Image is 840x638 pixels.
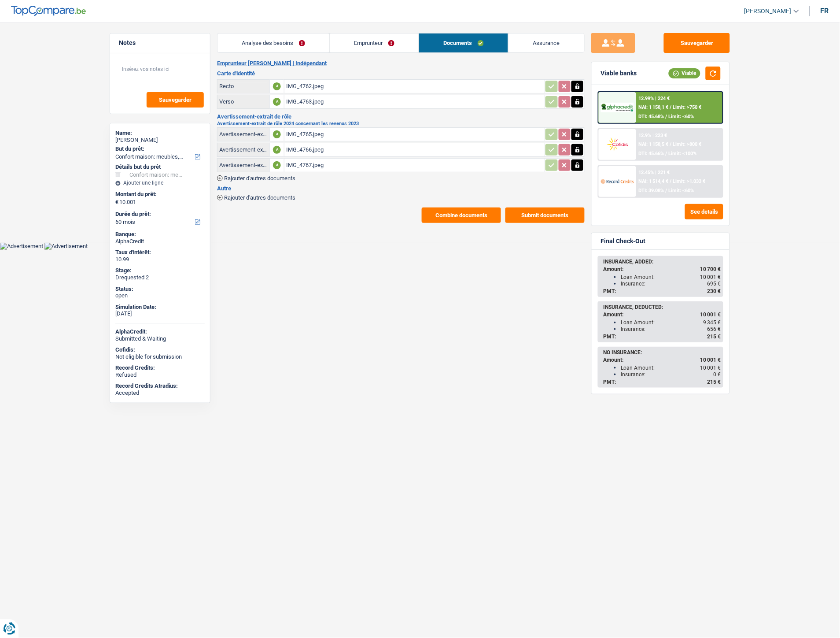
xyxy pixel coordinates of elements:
div: Name: [115,130,205,137]
button: Rajouter d'autres documents [217,175,295,181]
span: Limit: >750 € [673,104,702,110]
div: Viable banks [601,70,637,77]
div: Not eligible for submission [115,353,205,360]
span: Limit: >800 € [673,141,702,147]
div: open [115,292,205,299]
div: IMG_4765.jpeg [286,128,542,141]
div: IMG_4766.jpeg [286,143,542,156]
span: DTI: 45.68% [639,114,664,119]
div: Insurance: [621,281,721,287]
div: A [273,161,281,169]
div: AlphaCredit: [115,328,205,335]
span: / [670,178,672,184]
h2: Emprunteur [PERSON_NAME] | Indépendant [217,60,585,67]
div: Record Credits: [115,364,205,371]
span: / [670,104,672,110]
span: DTI: 39.08% [639,188,664,193]
div: IMG_4767.jpeg [286,159,542,172]
div: A [273,146,281,154]
span: 10 001 € [700,357,721,363]
div: Verso [219,98,268,105]
div: Loan Amount: [621,319,721,326]
span: 10 001 € [700,312,721,318]
span: Limit: >1.033 € [673,178,706,184]
div: Accepted [115,389,205,397]
span: Rajouter d'autres documents [224,195,295,200]
span: Limit: <60% [669,188,694,193]
img: TopCompare Logo [11,6,86,16]
span: / [666,151,667,156]
div: Drequested 2 [115,274,205,281]
span: 215 € [707,379,721,385]
a: Documents [419,33,508,52]
img: Record Credits [601,173,634,189]
div: A [273,130,281,138]
button: Rajouter d'autres documents [217,195,295,200]
div: Ajouter une ligne [115,180,205,186]
span: [PERSON_NAME] [744,7,792,15]
div: Refused [115,371,205,378]
img: Advertisement [44,243,88,250]
div: INSURANCE, DEDUCTED: [603,304,721,310]
button: See details [685,204,723,219]
div: A [273,98,281,106]
h5: Notes [119,39,201,47]
div: Stage: [115,267,205,274]
div: Insurance: [621,326,721,332]
button: Submit documents [505,208,585,223]
div: Simulation Date: [115,304,205,311]
div: Final Check-Out [601,237,645,245]
div: Taux d'intérêt: [115,249,205,256]
div: 12.9% | 223 € [639,133,667,138]
div: Avertissement-extrait de rôle 2024 concernant les revenus 2023 [219,131,268,137]
img: Cofidis [601,136,634,152]
span: 9 345 € [703,319,721,326]
div: IMG_4762.jpeg [286,80,542,93]
a: [PERSON_NAME] [737,4,799,19]
div: Status: [115,286,205,293]
span: 10 001 € [700,274,721,280]
div: Loan Amount: [621,365,721,371]
label: Durée du prêt: [115,211,203,218]
div: Insurance: [621,371,721,378]
a: Assurance [508,33,584,52]
div: IMG_4763.jpeg [286,95,542,108]
div: 12.99% | 224 € [639,96,670,101]
span: 215 € [707,334,721,340]
span: DTI: 45.66% [639,151,664,156]
span: / [666,188,667,193]
div: Viable [669,68,700,78]
a: Analyse des besoins [217,33,329,52]
h2: Avertissement-extrait de rôle 2024 concernant les revenus 2023 [217,121,585,126]
div: A [273,82,281,90]
div: Recto [219,83,268,89]
div: Loan Amount: [621,274,721,280]
div: 10.99 [115,256,205,263]
span: 0 € [713,371,721,378]
span: Limit: <100% [669,151,697,156]
a: Emprunteur [330,33,419,52]
span: NAI: 1 158,5 € [639,141,669,147]
h3: Autre [217,185,585,191]
span: NAI: 1 514,4 € [639,178,669,184]
button: Sauvegarder [664,33,730,53]
button: Combine documents [422,208,501,223]
div: [PERSON_NAME] [115,137,205,144]
label: But du prêt: [115,145,203,152]
div: PMT: [603,288,721,294]
div: INSURANCE, ADDED: [603,259,721,265]
span: / [670,141,672,147]
span: Limit: <60% [669,114,694,119]
div: Avertissement-extrait de rôle 2024 concernant les revenus 2023 [219,162,268,168]
span: € [115,199,118,206]
div: Amount: [603,312,721,318]
img: AlphaCredit [601,103,634,113]
div: NO INSURANCE: [603,349,721,356]
div: [DATE] [115,310,205,317]
span: 656 € [707,326,721,332]
div: fr [821,7,829,15]
div: Banque: [115,231,205,238]
span: Rajouter d'autres documents [224,175,295,181]
span: 10 001 € [700,365,721,371]
div: Record Credits Atradius: [115,382,205,389]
